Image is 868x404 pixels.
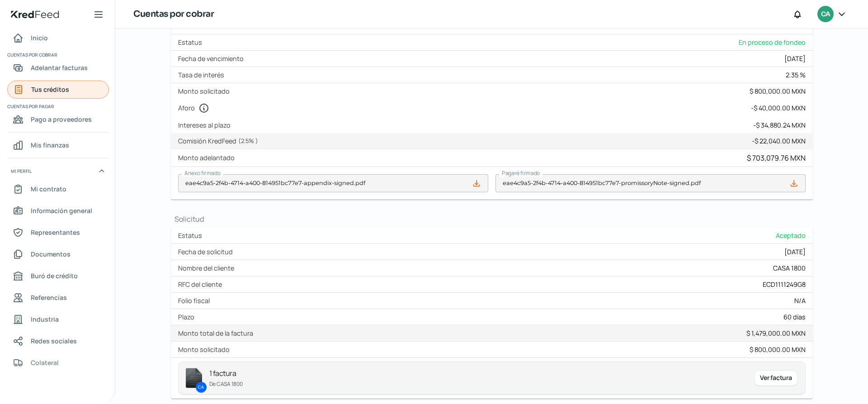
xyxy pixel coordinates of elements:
[502,169,540,177] span: Pagaré firmado
[178,87,233,95] label: Monto solicitado
[178,280,226,289] label: RFC del cliente
[750,345,806,354] div: $ 800,000.00 MXN
[754,370,797,386] div: Ver factura
[31,335,77,347] span: Redes sociales
[178,71,228,79] label: Tasa de interés
[178,313,198,321] label: Plazo
[31,248,71,260] span: Documentos
[198,384,203,391] p: CA
[178,247,236,256] label: Fecha de solicitud
[7,289,109,307] a: Referencias
[786,71,806,79] div: 2.35 %
[7,29,109,47] a: Inicio
[7,102,108,110] span: Cuentas por pagar
[747,153,806,163] div: $ 703,079.76 MXN
[7,136,109,154] a: Mis finanzas
[7,81,109,99] a: Tus créditos
[31,139,69,151] span: Mis finanzas
[7,51,108,59] span: Cuentas por cobrar
[7,110,109,128] a: Pago a proveedores
[31,32,48,43] span: Inicio
[31,292,67,303] span: Referencias
[178,137,262,145] label: Comisión KredFeed
[753,121,806,129] div: - $ 34,880.24 MXN
[178,264,238,272] label: Nombre del cliente
[178,121,234,129] label: Intereses al plazo
[209,367,747,380] p: 1 factura
[178,153,238,162] label: Monto adelantado
[783,313,806,321] div: 60 días
[751,104,806,112] div: - $ 40,000.00 MXN
[31,62,88,73] span: Adelantar facturas
[794,296,806,305] div: N/A
[7,223,109,242] a: Representantes
[184,169,221,177] span: Anexo firmado
[821,9,830,20] span: CA
[773,264,806,272] div: CASA 1800
[31,205,92,216] span: Información general
[31,183,66,195] span: Mi contrato
[171,214,813,224] h1: Solicitud
[31,227,80,238] span: Representantes
[7,267,109,285] a: Buró de crédito
[178,296,213,305] label: Folio fiscal
[7,59,109,77] a: Adelantar facturas
[746,329,806,337] div: $ 1,479,000.00 MXN
[178,38,206,47] label: Estatus
[784,247,806,256] div: [DATE]
[7,202,109,220] a: Información general
[784,54,806,63] div: [DATE]
[31,270,78,281] span: Buró de crédito
[7,310,109,328] a: Industria
[11,167,32,175] span: Mi perfil
[7,332,109,350] a: Redes sociales
[31,114,92,125] span: Pago a proveedores
[178,231,206,240] label: Estatus
[752,137,806,145] div: - $ 22,040.00 MXN
[31,357,59,368] span: Colateral
[7,245,109,263] a: Documentos
[31,314,59,325] span: Industria
[763,280,806,289] div: ECD1111249G8
[776,231,806,240] span: Aceptado
[178,345,233,354] label: Monto solicitado
[739,38,806,47] span: En proceso de fondeo
[238,137,258,145] span: ( 2.5 % )
[750,87,806,95] div: $ 800,000.00 MXN
[186,368,202,388] img: invoice-icon
[178,54,247,63] label: Fecha de vencimiento
[7,180,109,198] a: Mi contrato
[178,103,213,114] label: Aforo
[178,329,257,337] label: Monto total de la factura
[7,354,109,372] a: Colateral
[31,84,69,95] span: Tus créditos
[209,380,747,389] p: De CASA 1800
[133,8,214,21] h1: Cuentas por cobrar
